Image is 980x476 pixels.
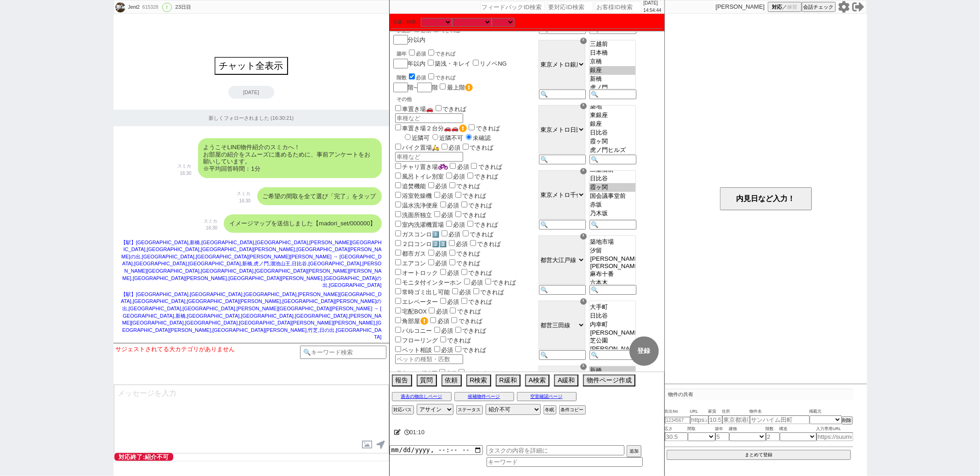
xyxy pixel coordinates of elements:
option: 築地 [589,102,635,111]
label: リノベNG [480,60,507,67]
button: R緩和 [496,375,521,386]
label: 洗面所独立 [393,212,432,218]
label: できれば [438,337,471,344]
span: 住所 [722,408,750,415]
span: 必須 [437,318,449,325]
span: 物件名 [750,408,810,415]
input: できれば [450,308,456,314]
input: できれば [449,182,455,188]
input: 30.5 [665,432,688,441]
input: ペット相談 [395,346,401,352]
label: 宅配BOX [393,308,427,315]
input: 都市ガス [395,250,401,256]
input: タスクの内容を詳細に [487,445,624,455]
span: 必須 [448,202,459,209]
input: できれば [451,317,457,323]
div: ☓ [580,298,587,305]
label: 築浅・キレイ [435,60,471,67]
option: 日比谷 [589,129,635,137]
input: 🔍 [539,220,586,230]
button: A緩和 [554,375,578,386]
div: 分以内 [393,25,534,45]
input: できれば [461,298,467,304]
input: できれば [449,250,455,256]
label: 常時ゴミ出し可能 [393,289,450,296]
label: できれば [448,308,481,315]
input: https://suumo.jp/chintai/jnc_000022489271 [690,415,708,424]
div: 23日目 [176,4,191,11]
label: できれば [461,231,494,238]
input: できれば [449,259,455,265]
input: できれば [469,124,475,130]
option: 築地市場 [589,238,635,246]
input: 温水洗浄便座 [395,202,401,207]
label: できれば [448,183,481,190]
button: ステータス [456,405,483,414]
input: できれば [455,192,461,198]
label: 風呂トイレ別室 [393,173,444,180]
span: 必須 [416,75,426,80]
button: A検索 [525,375,549,386]
input: できれば [455,211,461,217]
option: 乃木坂 [589,209,635,218]
label: ペット相談 [393,347,432,353]
input: 🔍 [539,90,586,99]
input: 洗面所独立 [395,211,401,217]
input: 近隣不可 [432,134,438,140]
option: 大手町 [589,303,635,312]
span: 必須 [416,51,426,56]
option: 国会議事堂前 [589,192,635,201]
option: 東銀座 [589,111,635,120]
label: できれば [453,192,487,199]
span: 構造 [780,426,816,433]
input: オートロック [395,269,401,275]
span: 【駅】[GEOGRAPHIC_DATA],新橋,[GEOGRAPHIC_DATA],[GEOGRAPHIC_DATA],[PERSON_NAME][GEOGRAPHIC_DATA],[GEOGR... [121,240,382,288]
option: 虎ノ門 [589,84,635,92]
label: できれば [448,260,481,267]
span: 必須 [436,183,448,190]
option: [PERSON_NAME][GEOGRAPHIC_DATA] [589,263,635,270]
span: 必須 [442,347,453,353]
input: 2 [766,432,780,441]
input: 車置き場２台分🚗🚗 [395,124,401,130]
option: 汐留 [589,246,635,255]
span: 会話チェック [804,4,834,11]
span: URL [690,408,708,415]
button: 候補物件ページ [454,392,514,401]
label: できれば [457,370,486,376]
span: 必須 [453,173,465,180]
label: バイク置場🛵 [393,144,440,151]
input: 車種など [395,152,463,162]
input: 🔍 [539,350,586,360]
span: 対応 [772,4,782,11]
input: 角部屋 [395,317,401,323]
span: 広さ [665,426,688,433]
input: フィードバックID検索 [481,1,545,12]
p: 16:30 [204,224,217,232]
label: 温水洗浄便座 [393,202,438,209]
span: 間取 [688,426,715,433]
span: 吹出No [665,408,690,415]
label: できれば [426,75,456,80]
div: ご希望の間取を全て選び「完了」をタップ [257,187,382,206]
input: できれば [473,288,479,294]
img: 0m05a98d77725134f30b0f34f50366e41b3a0b1cff53d1 [115,2,125,12]
input: 未確認 [466,134,472,140]
input: 常時ゴミ出し可能 [395,288,401,294]
div: ようこそLINE物件紹介のスミカへ！ お部屋の紹介をスムーズに進めるために、事前アンケートをお願いしています。 ※平均回答時間：1分 [198,138,382,178]
label: エアコン [393,260,426,267]
button: 削除 [842,416,853,425]
input: バイク置場🛵 [395,144,401,150]
button: 報告 [392,375,412,386]
option: 日本橋 [589,49,635,57]
input: チャリ置き場 [395,163,401,169]
label: できれば [465,173,498,180]
div: ☓ [580,168,587,174]
input: できれば [463,144,469,150]
option: 日比谷 [589,174,635,183]
input: 要対応ID検索 [547,1,593,12]
div: 築年 [397,48,534,57]
label: できれば [459,298,493,305]
input: できれば [436,105,442,111]
label: できれば [453,347,487,353]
